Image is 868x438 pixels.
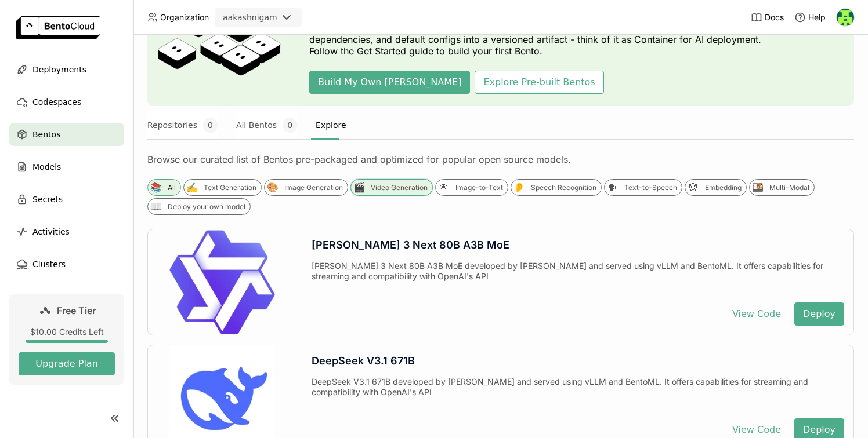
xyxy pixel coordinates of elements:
[794,302,844,326] button: Deploy
[624,183,677,192] div: Text-to-Speech
[283,118,297,133] span: 0
[186,181,198,194] div: ✍️
[264,179,348,196] div: 🎨Image Generation
[150,181,162,194] div: 📚
[316,111,346,140] button: Explore
[32,63,86,76] span: Deployments
[19,327,115,337] div: $10.00 Credits Left
[266,181,279,194] div: 🎨
[751,181,764,194] div: 🍱
[19,352,115,375] button: Upgrade Plan
[312,377,844,409] div: DeepSeek V3.1 671B developed by [PERSON_NAME] and served using vLLM and BentoML. It offers capabi...
[765,12,784,23] span: Docs
[312,261,844,293] div: [PERSON_NAME] 3 Next 80B A3B MoE developed by [PERSON_NAME] and served using vLLM and BentoML. It...
[371,183,428,192] div: Video Generation
[236,111,297,140] button: All Bentos
[160,12,209,23] span: Organization
[9,294,124,385] a: Free Tier$10.00 Credits LeftUpgrade Plan
[353,181,365,194] div: 🎬
[183,179,262,196] div: ✍️Text Generation
[685,179,747,196] div: 🕸Embedding
[157,6,281,82] img: cover onboarding
[687,181,699,194] div: 🕸
[203,118,218,133] span: 0
[32,225,70,239] span: Activities
[604,179,682,196] div: 🗣Text-to-Speech
[223,12,277,23] div: aakashnigam
[837,9,854,26] img: Aakash Nigam
[279,12,280,24] input: Selected aakashnigam.
[9,220,124,243] a: Activities
[350,179,433,196] div: 🎬Video Generation
[9,188,124,211] a: Secrets
[513,181,525,194] div: 👂
[9,123,124,146] a: Bentos
[147,198,251,215] div: 📖Deploy your own model
[531,183,596,192] div: Speech Recognition
[168,202,245,211] div: Deploy your own model
[9,253,124,276] a: Clusters
[168,183,176,192] div: All
[511,179,602,196] div: 👂Speech Recognition
[769,183,809,192] div: Multi-Modal
[150,200,162,213] div: 📖
[16,16,100,39] img: logo
[284,183,343,192] div: Image Generation
[32,257,66,271] span: Clusters
[606,181,619,194] div: 🗣
[794,12,826,23] div: Help
[9,58,124,81] a: Deployments
[169,229,275,335] img: Qwen 3 Next 80B A3B MoE
[309,71,470,94] button: Build My Own [PERSON_NAME]
[705,183,742,192] div: Embedding
[435,179,508,196] div: 👁Image-to-Text
[32,127,60,141] span: Bentos
[32,192,63,206] span: Secrets
[437,181,450,194] div: 👁
[9,155,124,178] a: Models
[749,179,815,196] div: 🍱Multi-Modal
[147,154,854,165] div: Browse our curated list of Bentos pre-packaged and optimized for popular open source models.
[9,90,124,114] a: Codespaces
[57,305,96,316] span: Free Tier
[32,95,81,109] span: Codespaces
[147,111,218,140] button: Repositories
[32,160,61,174] span: Models
[312,239,844,251] div: [PERSON_NAME] 3 Next 80B A3B MoE
[751,12,784,23] a: Docs
[147,179,181,196] div: 📚All
[455,183,503,192] div: Image-to-Text
[808,12,826,23] span: Help
[309,22,768,57] p: In BentoML, the concept of a “Bento” bundles the code for running a model, environment dependenci...
[312,355,844,367] div: DeepSeek V3.1 671B
[204,183,256,192] div: Text Generation
[724,302,790,326] button: View Code
[475,71,603,94] button: Explore Pre-built Bentos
